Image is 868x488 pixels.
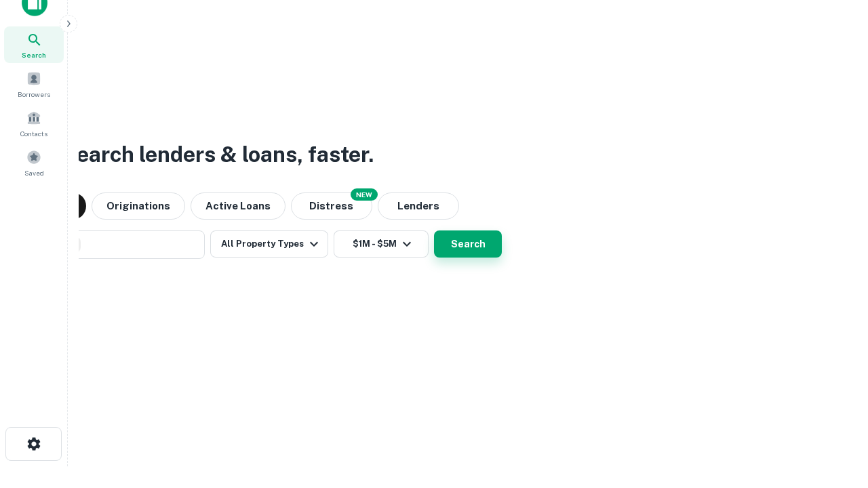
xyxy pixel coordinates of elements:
a: Search [4,26,64,63]
button: $1M - $5M [334,230,429,258]
button: Active Loans [191,192,285,220]
a: Contacts [4,105,64,142]
button: Lenders [378,192,459,220]
iframe: Chat Widget [800,380,868,445]
span: Contacts [20,128,47,139]
button: Search [434,230,502,258]
div: NEW [351,188,378,201]
a: Saved [4,144,64,181]
button: Search distressed loans with lien and other non-mortgage details. [291,192,372,220]
span: Borrowers [18,89,50,100]
span: Search [22,49,46,60]
span: Saved [24,167,44,178]
a: Borrowers [4,66,64,102]
button: Originations [92,192,185,220]
button: All Property Types [210,230,328,258]
h3: Search lenders & loans, faster. [62,138,374,171]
